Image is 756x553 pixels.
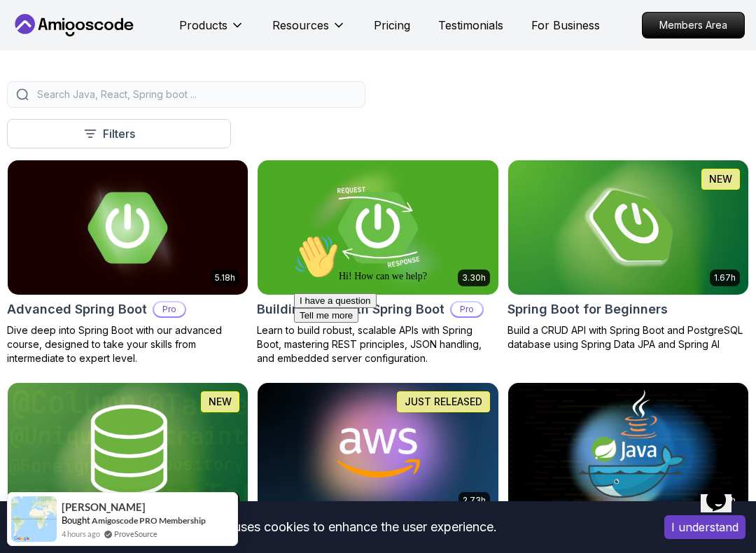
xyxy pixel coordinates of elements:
[6,6,50,50] img: :wave:
[6,79,70,94] button: Tell me more
[103,125,135,142] p: Filters
[272,17,346,45] button: Resources
[62,501,146,513] span: [PERSON_NAME]
[257,300,444,319] h2: Building APIs with Spring Boot
[209,395,232,409] p: NEW
[7,119,231,148] button: Filters
[664,515,745,539] button: Accept cookies
[34,87,356,101] input: Search Java, React, Spring boot ...
[6,42,139,52] span: Hi! How can we help?
[8,383,248,517] img: Spring Data JPA card
[508,160,748,295] img: Spring Boot for Beginners card
[62,528,100,540] span: 4 hours ago
[6,6,459,94] div: 👋Hi! How can we help?I have a questionTell me more
[8,160,248,295] img: Advanced Spring Boot card
[374,17,410,34] a: Pricing
[7,300,147,319] h2: Advanced Spring Boot
[288,229,742,490] iframe: chat widget
[258,160,498,295] img: Building APIs with Spring Boot card
[257,323,498,365] p: Learn to build robust, scalable APIs with Spring Boot, mastering REST principles, JSON handling, ...
[695,494,742,539] iframe: chat widget
[114,528,157,540] a: ProveSource
[154,302,185,316] p: Pro
[507,160,749,351] a: Spring Boot for Beginners card1.67hNEWSpring Boot for BeginnersBuild a CRUD API with Spring Boot ...
[643,13,744,38] p: Members Area
[642,12,745,38] a: Members Area
[11,496,57,542] img: provesource social proof notification image
[709,172,732,186] p: NEW
[531,17,600,34] a: For Business
[438,17,503,34] a: Testimonials
[62,514,90,526] span: Bought
[463,495,486,506] p: 2.73h
[179,17,227,34] p: Products
[6,64,88,79] button: I have a question
[7,160,248,365] a: Advanced Spring Boot card5.18hAdvanced Spring BootProDive deep into Spring Boot with our advanced...
[10,512,643,542] div: This website uses cookies to enhance the user experience.
[258,383,498,517] img: AWS for Developers card
[257,160,498,365] a: Building APIs with Spring Boot card3.30hBuilding APIs with Spring BootProLearn to build robust, s...
[179,17,244,45] button: Products
[215,272,235,283] p: 5.18h
[92,515,206,526] a: Amigoscode PRO Membership
[272,17,329,34] p: Resources
[7,323,248,365] p: Dive deep into Spring Boot with our advanced course, designed to take your skills from intermedia...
